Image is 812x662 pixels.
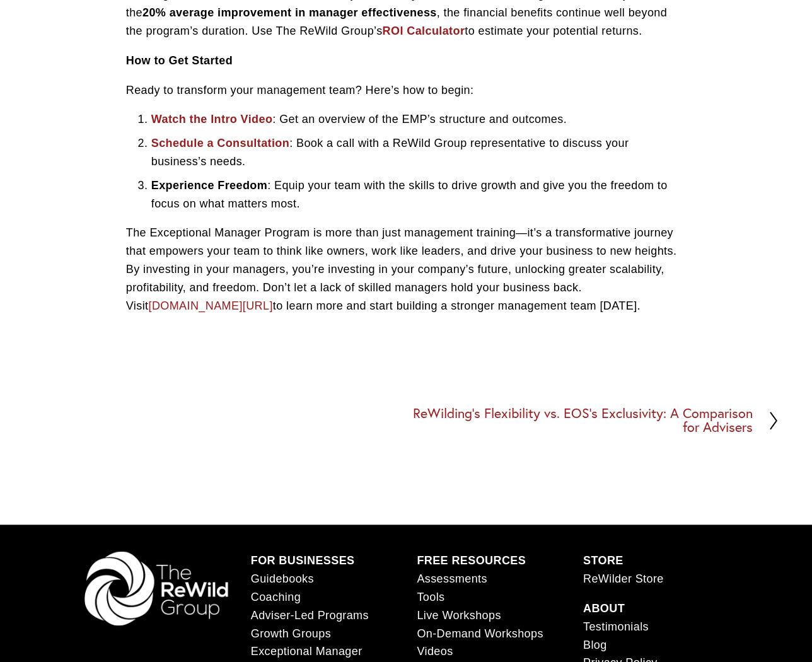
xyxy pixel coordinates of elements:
[251,588,301,606] a: Coaching
[406,407,779,434] a: ReWilding’s Flexibility vs. EOS’s Exclusivity: A Comparison for Advisers
[126,81,687,100] p: Ready to transform your management team? Here’s how to begin:
[583,554,623,566] strong: STORE
[417,551,526,569] a: FREE RESOURCES
[151,110,687,129] p: : Get an overview of the EMP’s structure and outcomes.
[142,6,436,19] strong: 20% average improvement in manager effectiveness
[151,113,272,125] a: Watch the Intro Video
[406,407,752,434] h2: ReWilding’s Flexibility vs. EOS’s Exclusivity: A Comparison for Advisers
[251,554,355,566] strong: FOR BUSINESSES
[583,551,623,569] a: STORE
[417,554,526,566] strong: FREE RESOURCES
[583,569,663,588] a: ReWilder Store
[583,617,648,636] a: Testimonials
[417,624,543,642] a: On-Demand Workshops
[251,606,369,624] a: Adviser-Led Programs
[148,299,272,312] a: [DOMAIN_NAME][URL]
[583,601,624,614] strong: ABOUT
[151,179,267,192] strong: Experience Freedom
[126,224,687,315] p: The Exceptional Manager Program is more than just management training—it’s a transformative journ...
[417,606,501,624] a: Live Workshops
[583,599,624,617] a: ABOUT
[151,134,687,171] p: : Book a call with a ReWild Group representative to discuss your business’s needs.
[417,588,444,606] a: Tools
[151,137,289,149] a: Schedule a Consultation
[251,627,331,639] span: Growth Groups
[251,551,355,569] a: FOR BUSINESSES
[126,54,233,67] strong: How to Get Started
[583,636,606,654] a: Blog
[417,569,487,588] a: Assessments
[251,569,314,588] a: Guidebooks
[382,25,465,37] a: ROI Calculator
[151,177,687,213] p: : Equip your team with the skills to drive growth and give you the freedom to focus on what matte...
[251,624,331,642] a: Growth Groups
[417,642,453,660] a: Videos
